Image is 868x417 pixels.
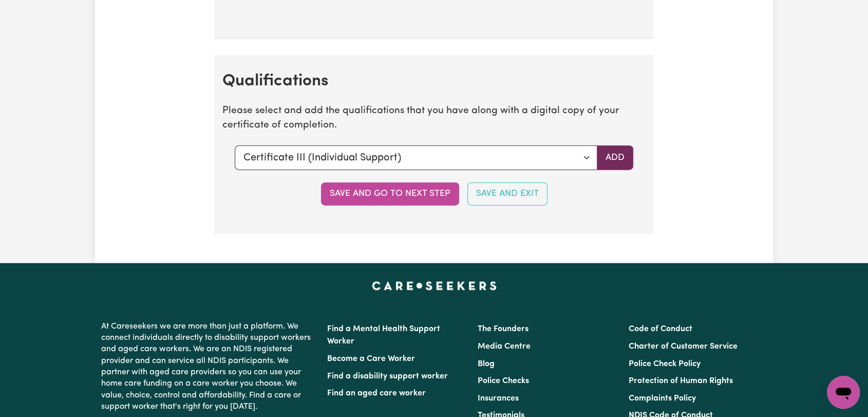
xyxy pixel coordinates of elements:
[629,394,696,403] a: Complaints Policy
[478,394,519,403] a: Insurances
[597,146,633,170] button: Add selected qualification
[629,360,701,368] a: Police Check Policy
[629,342,738,351] a: Charter of Customer Service
[222,104,646,134] p: Please select and add the qualifications that you have along with a digital copy of your certific...
[478,360,495,368] a: Blog
[372,282,497,290] a: Careseekers home page
[327,389,426,397] a: Find an aged care worker
[467,183,548,205] button: Save and Exit
[478,325,529,333] a: The Founders
[101,317,315,417] p: At Careseekers we are more than just a platform. We connect individuals directly to disability su...
[222,71,646,91] h2: Qualifications
[327,355,415,363] a: Become a Care Worker
[629,377,733,385] a: Protection of Human Rights
[827,376,860,409] iframe: Button to launch messaging window
[478,377,529,385] a: Police Checks
[478,342,531,351] a: Media Centre
[629,325,692,333] a: Code of Conduct
[327,325,440,346] a: Find a Mental Health Support Worker
[321,183,459,205] button: Save and go to next step
[327,372,448,380] a: Find a disability support worker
